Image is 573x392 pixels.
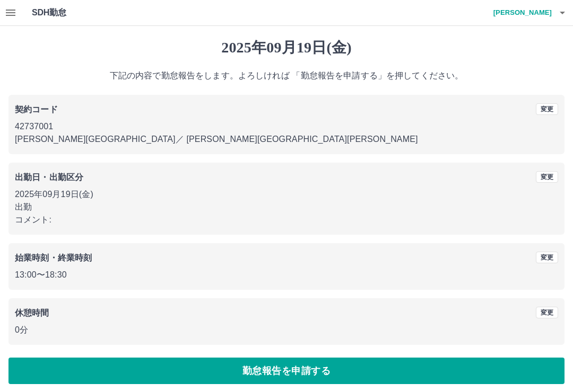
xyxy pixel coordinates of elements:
p: 2025年09月19日(金) [15,188,558,201]
button: 勤怠報告を申請する [8,358,565,384]
button: 変更 [536,252,558,263]
b: 出勤日・出勤区分 [15,173,83,182]
button: 変更 [536,103,558,115]
b: 始業時刻・終業時刻 [15,253,92,262]
p: 出勤 [15,201,558,213]
p: 下記の内容で勤怠報告をします。よろしければ 「勤怠報告を申請する」を押してください。 [8,69,565,82]
b: 契約コード [15,105,58,114]
p: 0分 [15,324,558,336]
p: 42737001 [15,120,558,133]
p: コメント: [15,213,558,226]
button: 変更 [536,171,558,183]
b: 休憩時間 [15,308,49,317]
p: [PERSON_NAME][GEOGRAPHIC_DATA] ／ [PERSON_NAME][GEOGRAPHIC_DATA][PERSON_NAME] [15,133,558,146]
h1: 2025年09月19日(金) [8,39,565,57]
button: 変更 [536,307,558,318]
p: 13:00 〜 18:30 [15,269,558,281]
